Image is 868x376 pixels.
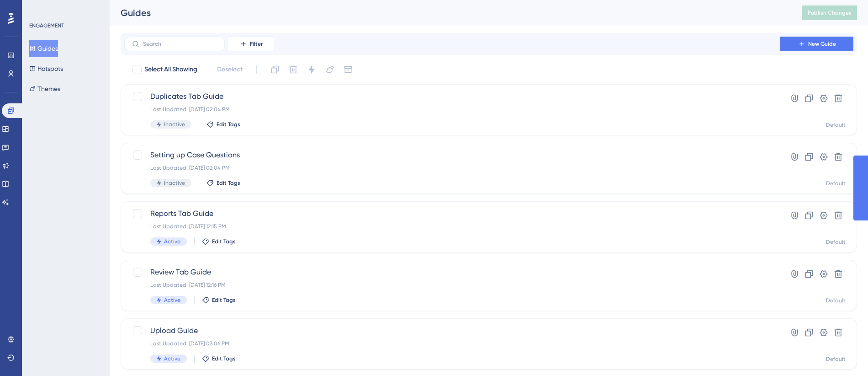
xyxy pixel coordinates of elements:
button: Edit Tags [202,296,236,304]
button: Publish Changes [802,5,857,20]
span: Edit Tags [217,121,240,128]
span: Reports Tab Guide [150,208,754,219]
button: Edit Tags [202,355,236,362]
button: Themes [29,81,60,97]
input: Search [143,41,217,47]
span: Edit Tags [212,296,236,304]
div: Last Updated: [DATE] 02:04 PM [150,106,754,113]
div: Default [826,297,846,304]
div: Default [826,180,846,187]
div: Last Updated: [DATE] 02:04 PM [150,164,754,172]
button: Edit Tags [206,121,240,128]
span: Deselect [217,64,243,75]
span: Publish Changes [808,9,852,16]
button: Edit Tags [206,179,240,187]
span: Setting up Case Questions [150,150,754,161]
button: Deselect [209,61,251,78]
span: Inactive [164,179,185,187]
button: Filter [228,37,274,51]
span: Filter [250,40,263,48]
span: Review Tab Guide [150,267,754,278]
button: Edit Tags [202,238,236,245]
iframe: UserGuiding AI Assistant Launcher [830,340,857,367]
span: Duplicates Tab Guide [150,91,754,102]
div: Guides [121,6,779,19]
span: Inactive [164,121,185,128]
div: Default [826,355,846,363]
span: Active [164,238,180,245]
div: Default [826,238,846,246]
div: Default [826,121,846,129]
div: Last Updated: [DATE] 03:06 PM [150,340,754,347]
div: Last Updated: [DATE] 12:15 PM [150,223,754,230]
button: New Guide [780,37,853,51]
span: Upload Guide [150,325,754,336]
span: Select All Showing [144,64,197,75]
span: New Guide [808,40,836,48]
button: Guides [29,40,58,57]
span: Edit Tags [217,179,240,187]
div: Last Updated: [DATE] 12:16 PM [150,281,754,289]
div: ENGAGEMENT [29,22,64,29]
span: Active [164,355,180,362]
span: Edit Tags [212,238,236,245]
span: Active [164,296,180,304]
button: Hotspots [29,60,63,77]
span: Edit Tags [212,355,236,362]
